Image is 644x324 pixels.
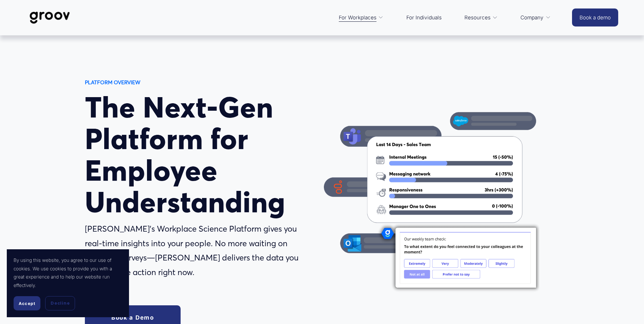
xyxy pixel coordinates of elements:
strong: PLATFORM OVERVIEW [85,79,141,86]
a: folder dropdown [517,10,554,26]
a: folder dropdown [461,10,501,26]
h1: The Next-Gen Platform for Employee Understanding [85,92,320,218]
p: [PERSON_NAME]’s Workplace Science Platform gives you real-time insights into your people. No more... [85,222,300,280]
span: Resources [464,13,491,22]
a: For Individuals [403,10,445,26]
img: Groov | Workplace Science Platform | Unlock Performance | Drive Results [26,6,74,29]
button: Accept [14,296,40,310]
span: For Workplaces [339,13,376,22]
button: Decline [45,296,75,310]
span: Accept [19,301,35,306]
a: folder dropdown [335,10,387,26]
section: Cookie banner [7,249,129,317]
p: By using this website, you agree to our use of cookies. We use cookies to provide you with a grea... [14,256,122,289]
span: Company [520,13,544,22]
span: Decline [51,300,70,306]
a: Book a demo [572,8,618,26]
